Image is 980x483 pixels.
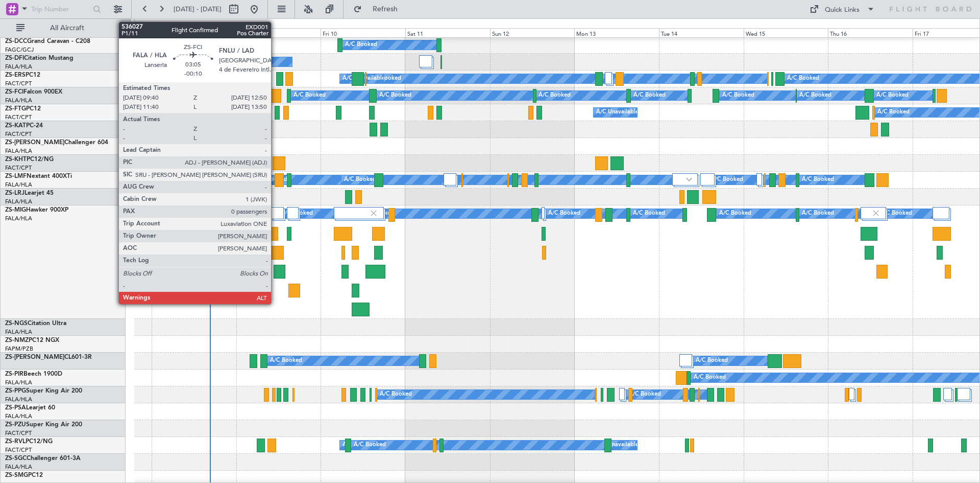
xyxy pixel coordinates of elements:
span: [DATE] - [DATE] [174,5,222,14]
a: ZS-LRJLearjet 45 [5,190,54,196]
a: ZS-FTGPC12 [5,106,41,112]
div: Tue 14 [659,28,744,37]
div: Thu 9 [236,28,321,37]
a: ZS-RVLPC12/NG [5,439,53,445]
span: All Aircraft [27,25,108,32]
span: ZS-DCC [5,38,27,44]
button: All Aircraft [11,20,111,36]
span: ZS-PPG [5,388,26,394]
div: Wed 8 [152,28,236,37]
span: ZS-LRJ [5,190,24,196]
a: FALA/HLA [5,463,32,471]
a: ZS-NMZPC12 NGX [5,337,59,343]
a: ZS-ERSPC12 [5,72,40,78]
a: FALA/HLA [5,97,32,104]
div: A/C Booked [344,172,376,188]
input: Trip Number [31,2,90,17]
span: ZS-KHT [5,156,27,163]
span: ZS-SGC [5,455,27,462]
div: A/C Booked [802,172,834,188]
a: FALA/HLA [5,328,32,336]
span: ZS-DFI [5,55,24,61]
a: ZS-PPGSuper King Air 200 [5,388,82,394]
span: ZS-[PERSON_NAME] [5,140,64,146]
a: ZS-FCIFalcon 900EX [5,89,62,95]
div: A/C Booked [711,172,743,188]
a: ZS-PIRBeech 1900D [5,371,62,377]
span: ZS-SMG [5,472,28,478]
button: Quick Links [804,1,880,17]
div: A/C Booked [204,172,236,188]
a: ZS-[PERSON_NAME]Challenger 604 [5,140,108,146]
div: A/C Booked [877,105,910,120]
a: FALA/HLA [5,63,32,71]
a: FALA/HLA [5,215,32,222]
span: Refresh [364,6,407,13]
div: A/C Unavailable [342,438,385,453]
span: ZS-NGS [5,320,28,327]
div: A/C Booked [255,172,287,188]
span: ZS-PSA [5,405,26,411]
div: A/C Booked [538,88,571,103]
a: FACT/CPT [5,429,32,437]
div: Quick Links [825,5,860,15]
a: ZS-MIGHawker 900XP [5,207,68,213]
div: Wed 15 [744,28,828,37]
span: ZS-FCI [5,89,23,95]
a: ZS-SMGPC12 [5,472,43,478]
div: A/C Booked [379,88,411,103]
span: ZS-RVL [5,439,26,445]
a: ZS-KATPC-24 [5,123,43,129]
a: ZS-LMFNextant 400XTi [5,173,72,179]
div: A/C Booked [293,88,326,103]
a: FACT/CPT [5,130,32,138]
div: A/C Booked [694,370,726,385]
div: A/C Booked [633,206,665,221]
a: FACT/CPT [5,446,32,454]
span: ZS-NMZ [5,337,29,343]
div: A/C Unavailable [342,71,385,86]
a: ZS-SGCChallenger 601-3A [5,455,81,462]
a: FAPM/PZB [5,345,33,353]
a: ZS-NGSCitation Ultra [5,320,66,327]
div: Sat 11 [405,28,490,37]
span: ZS-ERS [5,72,26,78]
div: Thu 16 [828,28,913,37]
div: A/C Booked [629,387,661,402]
div: A/C Booked [787,71,819,86]
a: FALA/HLA [5,396,32,403]
span: ZS-LMF [5,173,27,179]
span: ZS-PIR [5,371,23,377]
span: ZS-PZU [5,422,26,428]
img: gray-close.svg [871,209,880,218]
div: Fri 10 [321,28,405,37]
img: arrow-gray.svg [686,177,692,181]
div: A/C Booked [876,88,909,103]
a: FACT/CPT [5,80,32,87]
span: ZS-[PERSON_NAME] [5,354,64,360]
a: ZS-KHTPC12/NG [5,156,54,163]
button: Refresh [349,1,410,17]
div: A/C Booked [177,172,209,188]
div: A/C Unavailable [596,438,639,453]
span: ZS-FTG [5,106,26,112]
div: A/C Booked [188,206,220,221]
div: A/C Booked [880,206,912,221]
div: A/C Booked [380,387,412,402]
a: ZS-[PERSON_NAME]CL601-3R [5,354,92,360]
div: Sun 12 [490,28,575,37]
div: A/C Booked [548,206,580,221]
div: A/C Booked [799,88,831,103]
span: ZS-KAT [5,123,26,129]
a: FALA/HLA [5,181,32,189]
a: FALA/HLA [5,379,32,386]
div: A/C Booked [696,353,728,369]
div: A/C Booked [722,88,754,103]
a: ZS-PSALearjet 60 [5,405,55,411]
a: FALA/HLA [5,198,32,205]
div: A/C Booked [719,206,751,221]
div: A/C Booked [354,438,386,453]
span: ZS-MIG [5,207,26,213]
a: FALA/HLA [5,147,32,155]
a: ZS-DFICitation Mustang [5,55,73,61]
